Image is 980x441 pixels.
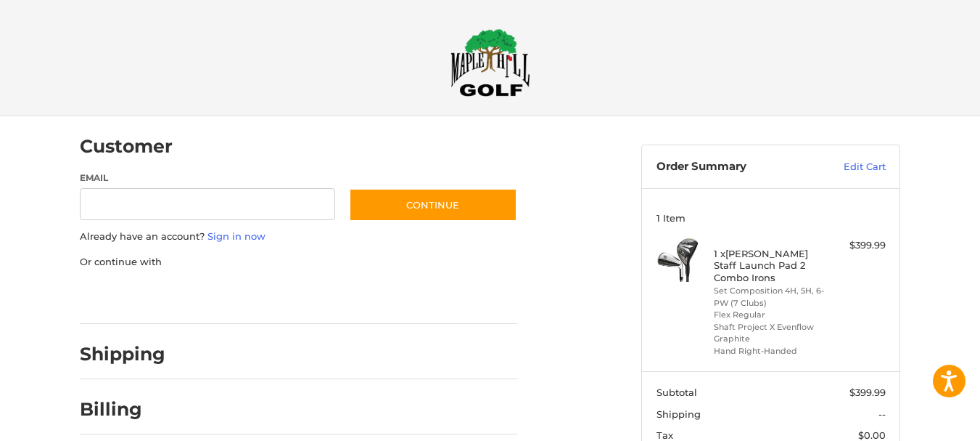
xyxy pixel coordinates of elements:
li: Set Composition 4H, 5H, 6-PW (7 Clubs) [714,285,825,309]
h2: Customer [80,135,173,158]
a: Sign in now [207,230,265,242]
span: $399.99 [849,387,886,398]
li: Shaft Project X Evenflow Graphite [714,321,825,345]
h3: 1 Item [656,212,886,224]
p: Or continue with [80,255,517,270]
a: Edit Cart [812,160,886,174]
iframe: PayPal-paylater [198,283,307,309]
button: Continue [349,188,517,222]
h2: Billing [80,398,165,421]
h3: Order Summary [656,160,812,174]
li: Flex Regular [714,309,825,321]
li: Hand Right-Handed [714,345,825,357]
img: Maple Hill Golf [450,28,530,97]
span: Subtotal [656,387,697,398]
div: $399.99 [828,238,886,253]
iframe: PayPal-paypal [75,283,184,309]
iframe: PayPal-venmo [321,283,430,309]
label: Email [80,171,335,185]
h2: Shipping [80,343,165,365]
p: Already have an account? [80,230,517,244]
h4: 1 x [PERSON_NAME] Staff Launch Pad 2 Combo Irons [714,248,825,283]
